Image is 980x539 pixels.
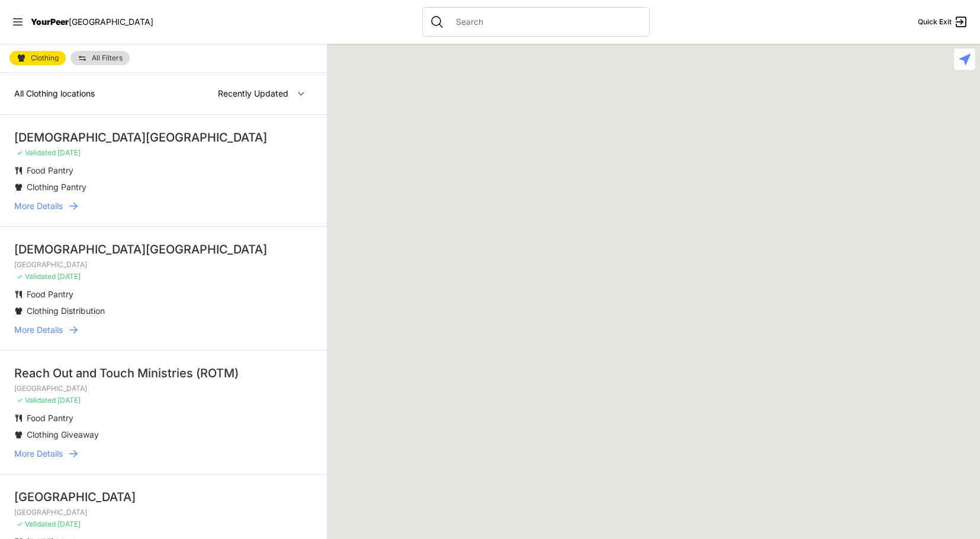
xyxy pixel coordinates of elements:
[14,200,313,212] a: More Details
[918,15,968,29] a: Quick Exit
[14,129,313,146] div: [DEMOGRAPHIC_DATA][GEOGRAPHIC_DATA]
[787,98,802,117] div: Manhattan
[27,289,73,299] span: Food Pantry
[31,18,153,25] a: YourPeer[GEOGRAPHIC_DATA]
[14,508,313,517] p: [GEOGRAPHIC_DATA]
[755,72,770,91] div: Uptown/Harlem DYCD Youth Drop-in Center
[637,95,652,114] div: Ford Hall
[14,365,313,381] div: Reach Out and Touch Ministries (ROTM)
[70,51,130,65] a: All Filters
[69,17,153,27] span: [GEOGRAPHIC_DATA]
[57,396,81,405] span: [DATE]
[539,296,554,315] div: Pathways Adult Drop-In Program
[14,241,313,258] div: [DEMOGRAPHIC_DATA][GEOGRAPHIC_DATA]
[14,260,313,269] p: [GEOGRAPHIC_DATA]
[918,17,952,27] span: Quick Exit
[14,324,313,336] a: More Details
[17,148,56,157] span: ✓ Validated
[27,165,73,175] span: Food Pantry
[774,68,789,86] div: Manhattan
[14,448,63,460] span: More Details
[27,306,105,316] span: Clothing Distribution
[665,123,680,142] div: The Cathedral Church of St. John the Divine
[27,413,73,423] span: Food Pantry
[17,272,56,281] span: ✓ Validated
[14,384,313,393] p: [GEOGRAPHIC_DATA]
[17,396,56,405] span: ✓ Validated
[726,62,741,81] div: The PILLARS – Holistic Recovery Support
[57,519,81,528] span: [DATE]
[14,88,95,98] span: All Clothing locations
[31,17,69,27] span: YourPeer
[17,519,56,528] span: ✓ Validated
[14,200,63,212] span: More Details
[657,50,671,69] div: Manhattan
[14,448,313,460] a: More Details
[27,182,86,192] span: Clothing Pantry
[449,16,642,28] input: Search
[27,429,99,439] span: Clothing Giveaway
[763,342,778,361] div: Avenue Church
[92,54,123,62] span: All Filters
[14,489,313,505] div: [GEOGRAPHIC_DATA]
[838,133,853,152] div: Main Location
[31,54,59,62] span: Clothing
[57,148,81,157] span: [DATE]
[14,324,63,336] span: More Details
[482,480,497,499] div: 9th Avenue Drop-in Center
[9,51,66,65] a: Clothing
[641,422,656,441] div: Manhattan
[805,100,820,118] div: East Harlem
[822,517,837,536] div: Fancy Thrift Shop
[57,272,81,281] span: [DATE]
